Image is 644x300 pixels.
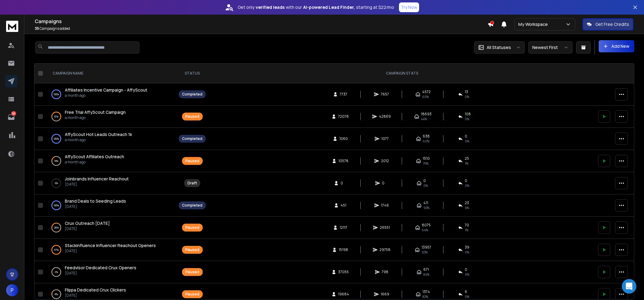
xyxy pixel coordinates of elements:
span: 0 [341,181,347,186]
span: 29758 [380,247,390,252]
span: 13 [465,89,468,94]
p: 0 % [55,180,58,186]
span: 0 % [465,94,469,99]
span: 44 % [421,117,427,121]
span: 0 [382,181,388,186]
span: 411 [423,201,428,205]
a: Brand Deals to Seeding Leads [65,198,126,204]
div: Completed [182,203,202,208]
span: 64 % [422,228,428,232]
a: AffyScout Hot Leads Outreach 1k [65,131,132,138]
span: 451 [341,203,347,208]
span: 75 % [423,161,429,166]
span: 6 [465,289,467,294]
p: Get Free Credits [595,21,629,27]
p: 2 % [55,269,58,275]
p: [DATE] [65,226,110,231]
p: 166 [11,111,16,116]
span: 39 [465,245,469,250]
div: Paused [185,159,199,163]
span: 0 % [465,117,469,121]
button: Try Now [399,2,419,12]
p: Get only with our starting at $22/mo [238,4,394,10]
button: Add New [599,40,634,52]
p: a month ago [65,160,124,165]
span: 0 [465,178,467,183]
span: 0 [465,134,467,139]
div: Paused [185,247,199,252]
span: 0 [465,267,467,272]
span: 0 % [465,139,469,144]
p: [DATE] [65,271,136,276]
div: Paused [185,270,199,274]
div: Paused [185,292,199,297]
th: CAMPAIGN STATS [209,64,594,83]
span: 798 [382,270,388,274]
a: Feedvisor Dedicated Crux Openers [65,265,136,271]
span: 25 [465,156,469,161]
p: [DATE] [65,293,126,298]
p: a month ago [65,93,147,98]
a: Joinbrands Influencer Reachout [65,176,129,182]
p: [DATE] [65,182,129,187]
a: Stackinfluence Influencer Reachout Openers [65,242,156,249]
p: a month ago [65,138,132,142]
div: Paused [185,225,199,230]
div: Draft [187,181,197,186]
td: 100%Brand Deals to Seeding Leads[DATE] [45,194,175,217]
a: Free Trial AffyScout Campaign [65,109,126,115]
p: Try Now [401,4,417,10]
a: 166 [5,111,17,123]
span: 26551 [380,225,390,230]
span: 18693 [421,112,432,117]
span: 1077 [381,136,389,141]
div: Completed [182,136,202,141]
span: 1746 [381,203,389,208]
span: 72078 [338,114,349,119]
p: Campaigns added [35,26,488,31]
span: 0% [423,183,428,188]
span: 42869 [379,114,391,119]
span: 0% [465,183,469,188]
span: 638 [423,134,430,139]
p: All Statuses [487,44,511,51]
span: 60 % [422,94,429,99]
td: 0%Joinbrands Influencer Reachout[DATE] [45,172,175,194]
span: Free Trial AffyScout Campaign [65,109,126,115]
p: [DATE] [65,204,126,209]
button: P [6,284,18,296]
a: AffyScout Affiliates Outreach [65,154,124,160]
span: 7737 [340,92,347,97]
strong: verified leads [256,4,285,10]
a: Flippa Dedicated Crux Clickers [65,287,126,293]
span: 70 [465,223,469,228]
span: Crux Outreach [DATE] [65,220,110,226]
span: 60 % [423,139,429,144]
span: 19684 [338,292,349,297]
span: 7657 [381,92,389,97]
span: Affiliates Incentive Campaign - AffyScout [65,87,147,93]
span: 35 [35,26,39,31]
a: Crux Outreach [DATE] [65,220,110,226]
p: 19 % [54,158,58,164]
span: 8075 [422,223,431,228]
span: 92 % [423,205,429,210]
img: logo [6,21,18,32]
span: 1 % [465,161,468,166]
p: 26 % [54,225,59,231]
td: 100%AffyScout Hot Leads Outreach 1ka month ago [45,128,175,150]
p: 8 % [55,291,58,297]
td: 100%Affiliates Incentive Campaign - AffyScouta month ago [45,83,175,106]
span: 10578 [338,159,348,163]
p: 61 % [54,113,58,120]
button: Newest First [528,41,572,54]
p: 100 % [54,136,59,142]
p: 100 % [54,91,59,97]
span: 0 % [465,272,469,277]
span: 1060 [339,136,348,141]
